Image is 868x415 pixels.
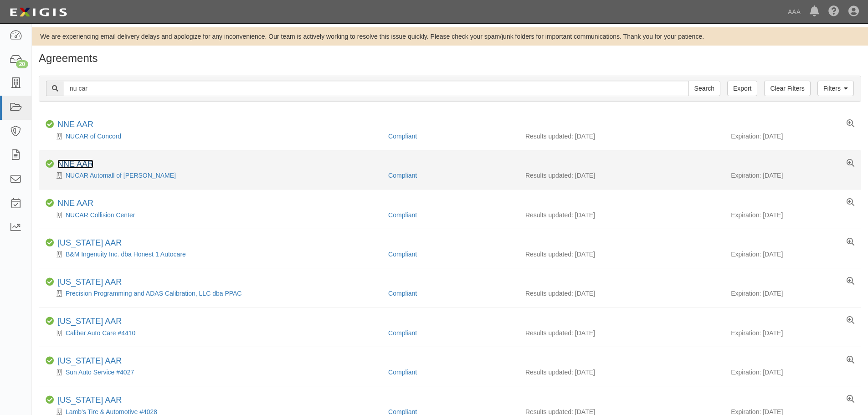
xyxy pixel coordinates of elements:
i: Compliant [46,239,54,247]
div: Results updated: [DATE] [525,171,717,180]
a: [US_STATE] AAR [57,395,122,405]
a: [US_STATE] AAR [57,238,122,247]
i: Compliant [46,120,54,128]
a: Precision Programming and ADAS Calibration, LLC dba PPAC [66,290,241,297]
a: View results summary [847,120,854,128]
a: View results summary [847,356,854,364]
div: Precision Programming and ADAS Calibration, LLC dba PPAC [46,289,381,298]
a: Caliber Auto Care #4410 [66,329,135,337]
div: NNE AAR [57,199,93,209]
div: Texas AAR [57,238,122,248]
a: Compliant [388,251,417,258]
a: NUCAR of Concord [66,133,121,140]
div: Results updated: [DATE] [525,250,717,259]
div: NUCAR Automall of Tilton [46,171,381,180]
a: B&M Ingenuity Inc. dba Honest 1 Autocare [66,251,186,258]
div: Expiration: [DATE] [731,132,854,141]
div: NUCAR of Concord [46,132,381,141]
div: Results updated: [DATE] [525,328,717,338]
i: Compliant [46,160,54,168]
a: Compliant [388,290,417,297]
i: Compliant [46,357,54,365]
div: NUCAR Collision Center [46,210,381,220]
a: View results summary [847,317,854,325]
div: Results updated: [DATE] [525,210,717,220]
div: Texas AAR [57,356,122,366]
a: [US_STATE] AAR [57,277,122,287]
div: Expiration: [DATE] [731,328,854,338]
div: Caliber Auto Care #4410 [46,328,381,338]
a: Export [727,81,757,96]
a: Clear Filters [764,81,810,96]
a: [US_STATE] AAR [57,356,122,365]
input: Search [64,81,689,96]
a: Compliant [388,211,417,219]
a: View results summary [847,199,854,207]
a: NUCAR Automall of [PERSON_NAME] [66,172,176,179]
a: NNE AAR [57,199,93,208]
div: We are experiencing email delivery delays and apologize for any inconvenience. Our team is active... [32,32,868,41]
div: 20 [16,60,28,68]
a: NUCAR Collision Center [66,211,135,219]
div: Results updated: [DATE] [525,132,717,141]
div: Sun Auto Service #4027 [46,368,381,377]
div: Results updated: [DATE] [525,289,717,298]
img: logo-5460c22ac91f19d4615b14bd174203de0afe785f0fc80cf4dbbc73dc1793850b.png [7,4,70,20]
a: Compliant [388,172,417,179]
input: Search [688,81,720,96]
div: Expiration: [DATE] [731,250,854,259]
div: Expiration: [DATE] [731,289,854,298]
div: Expiration: [DATE] [731,171,854,180]
a: Compliant [388,329,417,337]
a: View results summary [847,159,854,168]
i: Compliant [46,317,54,325]
i: Help Center - Complianz [828,6,839,17]
a: View results summary [847,395,854,404]
i: Compliant [46,199,54,207]
div: Expiration: [DATE] [731,210,854,220]
div: Expiration: [DATE] [731,368,854,377]
div: NNE AAR [57,159,93,169]
a: Filters [817,81,854,96]
a: View results summary [847,238,854,246]
div: NNE AAR [57,120,93,130]
i: Compliant [46,396,54,404]
div: Texas AAR [57,277,122,287]
h1: Agreements [39,52,861,64]
a: NNE AAR [57,159,93,169]
div: Results updated: [DATE] [525,368,717,377]
div: Texas AAR [57,395,122,405]
div: B&M Ingenuity Inc. dba Honest 1 Autocare [46,250,381,259]
a: NNE AAR [57,120,93,129]
a: [US_STATE] AAR [57,317,122,326]
a: View results summary [847,277,854,286]
a: Compliant [388,369,417,376]
div: Texas AAR [57,317,122,327]
a: AAA [783,3,805,21]
a: Sun Auto Service #4027 [66,369,134,376]
a: Compliant [388,133,417,140]
i: Compliant [46,278,54,286]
